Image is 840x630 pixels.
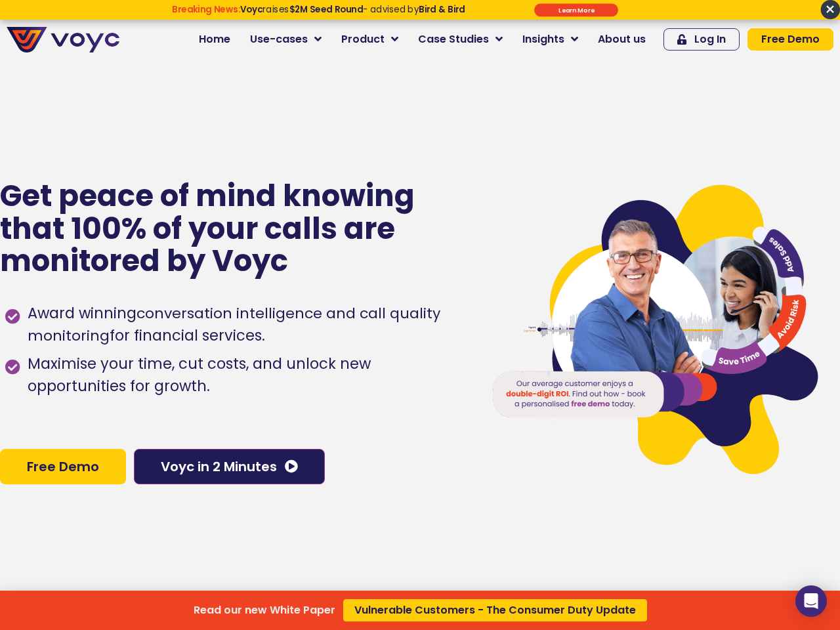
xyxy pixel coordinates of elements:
[172,3,240,16] strong: Breaking News:
[127,4,509,25] div: Breaking News: Voyc raises $2M Seed Round - advised by Bird & Bird
[289,3,364,16] strong: $2M Seed Round
[795,585,827,617] div: Open Intercom Messenger
[171,52,203,68] span: Phone
[354,605,636,616] span: Vulnerable Customers - The Consumer Duty Update
[240,3,262,16] strong: Voyc
[171,106,215,121] span: Job title
[240,3,465,16] span: raises - advised by
[419,3,465,16] strong: Bird & Bird
[534,3,618,16] div: Submit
